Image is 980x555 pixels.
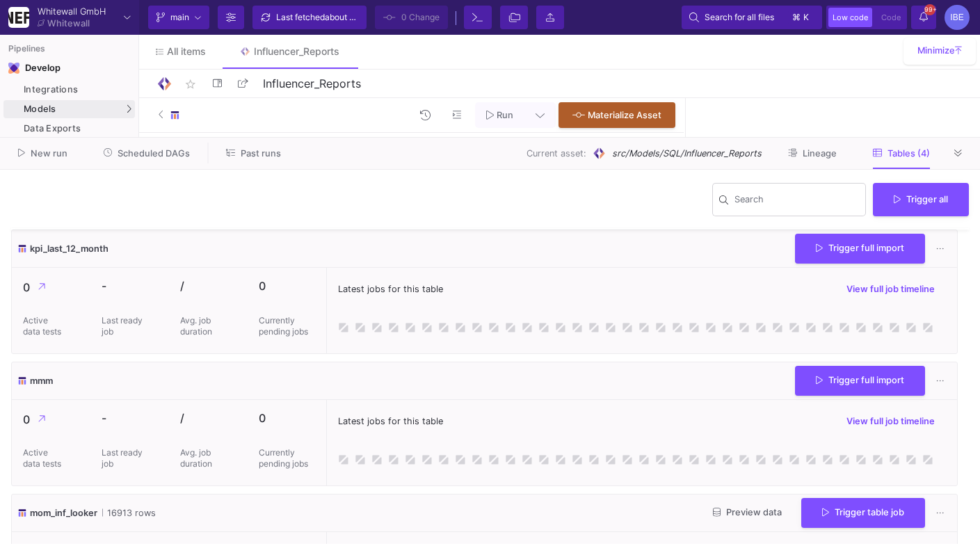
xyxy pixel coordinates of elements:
[877,8,905,27] button: Code
[252,6,367,29] button: Last fetchedabout 1 hour ago
[30,506,97,520] span: mom_inf_looker
[881,13,901,22] span: Code
[3,57,135,79] mat-expansion-panel-header: Navigation iconDevelop
[167,46,206,57] span: All items
[8,7,29,28] img: YZ4Yr8zUCx6JYM5gIgaTIQYeTXdcwQjnYC8iZtTV.png
[911,6,936,29] button: 99+
[612,147,762,160] span: src/Models/SQL/Influencer_Reports
[180,447,222,469] p: Avg. job duration
[30,374,53,387] span: mmm
[856,143,947,164] button: Tables (4)
[894,194,948,204] span: Trigger all
[828,8,872,27] button: Low code
[682,6,822,29] button: Search for all files⌘k
[23,411,79,428] p: 0
[24,84,131,95] div: Integrations
[497,110,513,120] span: Run
[170,110,180,120] img: SQL-Model type child icon
[833,13,868,22] span: Low code
[47,19,90,28] div: Whitewall
[156,75,173,92] img: Logo
[17,242,27,255] img: icon
[170,7,189,28] span: main
[1,143,84,164] button: New run
[118,148,190,159] span: Scheduled DAGs
[147,102,197,128] button: SQL-Model type child icon
[259,447,315,469] p: Currently pending jobs
[102,506,156,520] span: 16913 rows
[835,279,946,300] button: View full job timeline
[325,12,389,22] span: about 1 hour ago
[102,411,158,425] p: -
[846,416,935,426] span: View full job timeline
[924,4,935,15] span: 99+
[887,148,930,159] span: Tables (4)
[846,284,935,294] span: View full job timeline
[31,148,67,159] span: New run
[259,279,315,293] p: 0
[816,375,904,385] span: Trigger full import
[705,7,774,28] span: Search for all files
[38,7,106,16] div: Whitewall GmbH
[795,366,925,396] button: Trigger full import
[87,143,207,164] button: Scheduled DAGs
[180,315,222,337] p: Avg. job duration
[788,9,814,26] button: ⌘k
[241,148,281,159] span: Past runs
[835,411,946,432] button: View full job timeline
[801,498,925,528] button: Trigger table job
[148,6,209,29] button: main
[239,46,251,58] img: Tab icon
[24,104,56,115] span: Models
[17,374,27,387] img: icon
[182,76,199,92] mat-icon: star_border
[23,315,65,337] p: Active data tests
[338,415,443,428] span: Latest jobs for this table
[102,315,143,337] p: Last ready job
[475,102,524,128] button: Run
[209,143,298,164] button: Past runs
[3,120,135,138] a: Data Exports
[702,502,793,524] button: Preview data
[588,110,661,120] span: Materialize Asset
[592,146,607,161] img: SQL Model
[3,81,135,99] a: Integrations
[102,279,158,293] p: -
[23,279,79,296] p: 0
[25,63,46,74] div: Develop
[803,148,837,159] span: Lineage
[8,63,19,74] img: Navigation icon
[259,411,315,425] p: 0
[822,507,904,517] span: Trigger table job
[803,9,809,26] span: k
[713,507,782,517] span: Preview data
[30,242,109,255] span: kpi_last_12_month
[945,5,970,30] div: IBE
[180,279,236,293] p: /
[254,46,339,57] div: Influencer_Reports
[259,315,315,337] p: Currently pending jobs
[102,447,143,469] p: Last ready job
[23,447,65,469] p: Active data tests
[792,9,801,26] span: ⌘
[559,102,675,128] button: Materialize Asset
[24,123,131,134] div: Data Exports
[816,243,904,253] span: Trigger full import
[873,183,969,216] button: Trigger all
[940,5,970,30] button: IBE
[180,411,236,425] p: /
[17,506,27,520] img: icon
[771,143,853,164] button: Lineage
[527,147,586,160] span: Current asset:
[795,234,925,264] button: Trigger full import
[276,7,360,28] div: Last fetched
[338,282,443,296] span: Latest jobs for this table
